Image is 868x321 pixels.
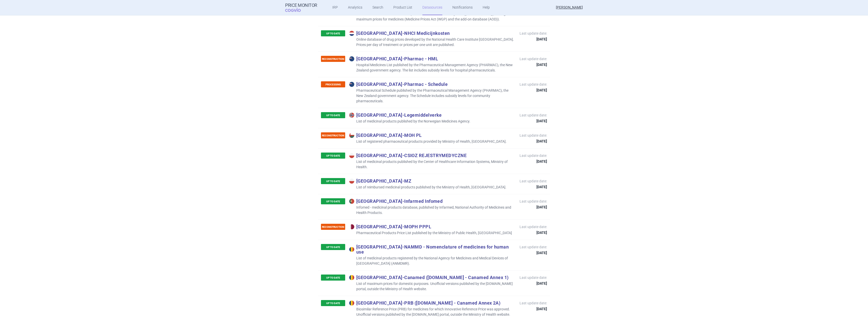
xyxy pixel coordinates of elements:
[520,301,547,311] p: Last update date:
[349,185,506,190] p: List of reimbursed medicinal products published by the Ministry of Health, [GEOGRAPHIC_DATA].
[321,81,345,87] p: PROCESSING
[520,160,547,163] strong: [DATE]
[520,205,547,209] strong: [DATE]
[349,112,470,118] p: [GEOGRAPHIC_DATA] - Legemiddelverke
[349,133,354,138] img: Oman
[349,159,514,170] p: List of medicinal products published by the Center of Healthcare Information Systems, Ministry of...
[520,251,547,255] strong: [DATE]
[520,307,547,311] strong: [DATE]
[349,56,354,61] img: New Zealand
[349,244,514,255] p: [GEOGRAPHIC_DATA] - NAMMD - Nomenclature of medicines for human use
[349,205,514,215] p: Infomed - medicinal products database, published by Infarmed, National Authority of Medicines and...
[349,139,507,144] p: List of registered pharmaceutical products provided by Ministry of Health, [GEOGRAPHIC_DATA].
[520,153,547,163] p: Last update date:
[349,31,354,36] img: Netherlands
[285,3,317,8] strong: Price Monitor
[321,153,345,159] p: UP TO DATE
[349,37,514,47] p: Online database of drug prices developed by the National Health Care Institute [GEOGRAPHIC_DATA]....
[349,178,506,184] p: [GEOGRAPHIC_DATA] - MZ
[520,88,547,92] strong: [DATE]
[349,281,514,292] p: List of maximum prices for domestic purposes. Unofficial versions published by the [DOMAIN_NAME] ...
[520,31,547,41] p: Last update date:
[520,56,547,66] p: Last update date:
[321,56,345,62] p: RECONSTRUCTION
[349,199,354,204] img: Portugal
[520,199,547,209] p: Last update date:
[321,300,345,306] p: UP TO DATE
[520,224,547,234] p: Last update date:
[520,179,547,189] p: Last update date:
[321,178,345,184] p: UP TO DATE
[349,62,514,73] p: Hospital Medicines List published by the Pharmaceutical Management Agency (PHARMAC), the New Zeal...
[349,256,514,266] p: List of medicinal products registered by the National Agency for Medicines and Medical Devices of...
[520,63,547,66] strong: [DATE]
[321,198,345,204] p: UP TO DATE
[349,30,514,36] p: [GEOGRAPHIC_DATA] - NHCI Medicijnkosten
[349,153,354,158] img: Poland
[349,82,354,87] img: New Zealand
[520,113,547,123] p: Last update date:
[349,153,514,158] p: [GEOGRAPHIC_DATA] - CSIOZ REJESTRYMEDYCZNE
[285,3,317,12] a: Price MonitorCOGVIO
[285,8,308,12] span: COGVIO
[321,244,345,250] p: UP TO DATE
[349,247,354,252] img: Romania
[349,56,514,61] p: [GEOGRAPHIC_DATA] - Pharmac - HML
[349,81,514,87] p: [GEOGRAPHIC_DATA] - Pharmac - Schedule
[321,132,345,138] p: RECONSTRUCTION
[520,244,547,255] p: Last update date:
[520,185,547,189] strong: [DATE]
[349,88,514,104] p: Pharmaceutical Schedule published by the Pharmaceutical Management Agency (PHARMAC), the New Zeal...
[349,230,512,236] p: Pharmaceutical Products Price List published by the Ministry of Public Health, [GEOGRAPHIC_DATA]
[321,30,345,36] p: UP TO DATE
[520,133,547,143] p: Last update date:
[321,275,345,281] p: UP TO DATE
[520,82,547,92] p: Last update date:
[349,132,507,138] p: [GEOGRAPHIC_DATA] - MOH PL
[349,300,514,306] p: [GEOGRAPHIC_DATA] - PRB ([DOMAIN_NAME] - Canamed Annex 2A)
[520,37,547,41] strong: [DATE]
[520,275,547,285] p: Last update date:
[349,275,354,280] img: Romania
[321,112,345,118] p: UP TO DATE
[349,179,354,184] img: Poland
[349,301,354,306] img: Romania
[349,224,354,229] img: Qatar
[349,198,514,204] p: [GEOGRAPHIC_DATA] - Infarmed Infomed
[520,282,547,285] strong: [DATE]
[520,139,547,143] strong: [DATE]
[349,113,354,118] img: Norway
[349,275,514,280] p: [GEOGRAPHIC_DATA] - Canamed ([DOMAIN_NAME] - Canamed Annex 1)
[321,224,345,230] p: RECONSTRUCTION
[520,231,547,234] strong: [DATE]
[349,119,470,124] p: List of medicinal products published by the Norwegian Medicines Agency.
[349,224,512,229] p: [GEOGRAPHIC_DATA] - MOPH PPPL
[520,119,547,123] strong: [DATE]
[349,307,514,317] p: Biosimilar Reference Price (PRB) for medicines for which Innovative Reference Price was approved....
